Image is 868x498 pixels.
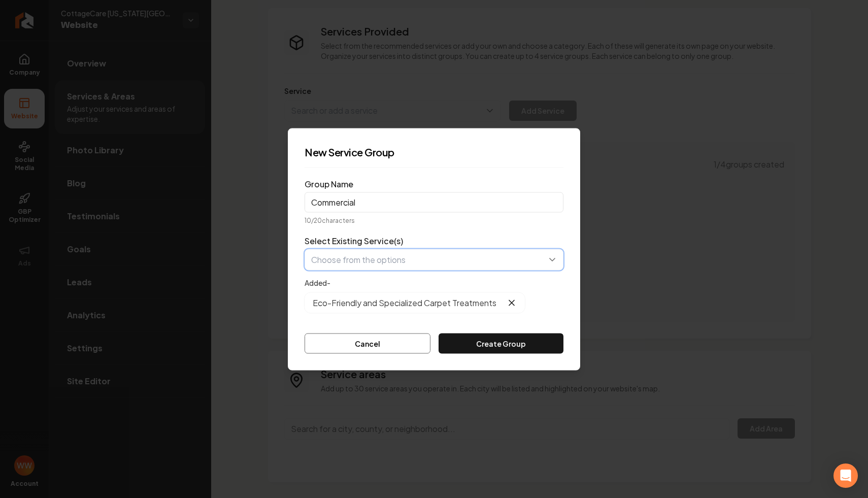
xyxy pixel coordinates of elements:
[305,192,563,212] input: Create a group
[305,235,403,247] label: Select Existing Service(s)
[313,296,496,309] span: Eco-Friendly and Specialized Carpet Treatments
[305,216,563,224] div: 10 / 20 characters
[305,178,353,189] label: Group Name
[305,145,563,159] h2: New Service Group
[305,278,330,287] label: Added-
[305,333,430,353] button: Cancel
[439,333,563,353] button: Create Group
